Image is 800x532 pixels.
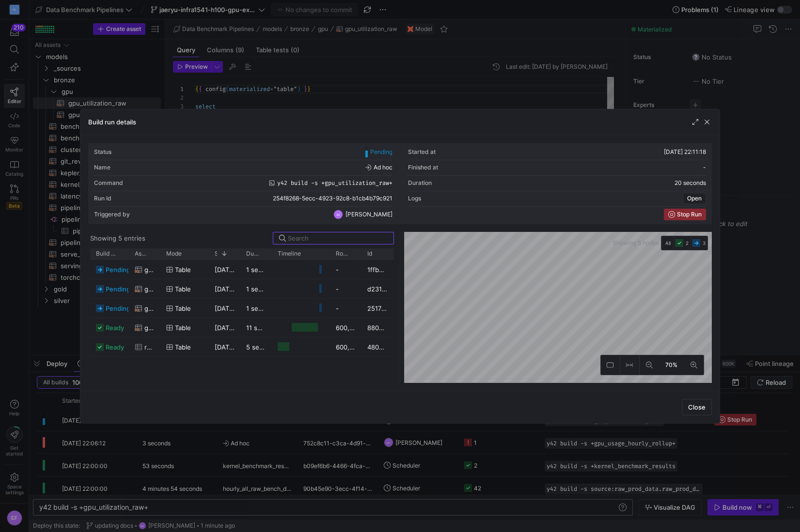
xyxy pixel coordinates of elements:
[677,211,702,218] span: Stop Run
[90,234,145,242] div: Showing 5 entries
[144,319,155,337] span: gpu_utilization_raw
[365,164,392,171] span: Ad hoc
[361,260,393,279] div: 1ffb661e-3cb7-4a91-9e40-b6b96949b4b6
[703,240,706,246] span: 3
[686,240,689,246] span: 2
[683,193,706,204] button: Open
[215,250,217,257] span: Started at
[663,360,679,370] span: 70%
[612,240,661,246] span: Showing 5 nodes
[106,319,124,337] span: ready
[215,324,263,332] span: [DATE] 22:11:24
[246,266,273,274] y42-duration: 1 second
[106,260,130,279] span: pending
[90,337,393,357] div: Press SPACE to select this row.
[94,164,110,171] div: Name
[330,337,361,356] div: 600,351
[288,234,388,242] input: Search
[665,239,671,247] span: All
[659,355,684,375] button: 70%
[370,149,392,155] span: Pending
[175,299,191,318] span: table
[345,211,392,218] span: [PERSON_NAME]
[96,250,116,257] span: Build status
[664,148,706,155] span: [DATE] 22:11:18
[90,260,393,279] div: Press SPACE to select this row.
[408,180,431,186] div: Duration
[215,266,262,274] span: [DATE] 22:11:37
[135,250,148,257] span: Asset
[408,195,421,202] div: Logs
[330,318,361,337] div: 600,032
[215,304,262,312] span: [DATE] 22:11:37
[144,299,155,318] span: gpu_utilization_by_day_agg
[361,299,393,318] div: 25172075-b64d-4ccb-a6ac-b6f947f5c01f
[330,260,361,279] div: -
[367,250,372,257] span: Id
[246,343,278,351] y42-duration: 5 seconds
[246,324,280,332] y42-duration: 11 seconds
[408,149,435,155] div: Started at
[144,280,155,299] span: gpu_capacity_by_time_by_gpu_agg
[175,260,191,279] span: table
[675,180,706,186] y42-duration: 20 seconds
[703,164,706,171] span: -
[361,279,393,298] div: d2310c40-c6db-4a5c-ba60-84134193aabe
[90,279,393,299] div: Press SPACE to select this row.
[144,338,155,357] span: raw_prod_data_kps_gpu_metrics
[278,250,301,257] span: Timeline
[175,319,191,337] span: table
[88,118,136,126] h3: Build run details
[94,149,111,155] div: Status
[682,399,712,415] button: Close
[330,279,361,298] div: -
[688,403,706,411] span: Close
[408,164,438,171] div: Finished at
[106,280,130,299] span: pending
[246,304,273,312] y42-duration: 1 second
[90,299,393,318] div: Press SPACE to select this row.
[94,180,123,186] div: Command
[272,195,392,202] span: 254f8268-5ecc-4923-92c8-b1cb4b79c921
[166,250,182,257] span: Mode
[90,318,393,337] div: Press SPACE to select this row.
[246,250,259,257] span: Duration
[106,299,130,318] span: pending
[361,337,393,356] div: 480a30fd-81fc-4a1f-96c3-4948a406658e
[175,338,191,357] span: Table
[277,180,392,186] span: y42 build -s +gpu_utilization_raw+
[361,318,393,337] div: 880665b4-bebb-45f7-9388-0998237ece07
[333,210,343,219] div: EF
[336,250,349,257] span: Rows
[144,260,155,279] span: gpu_allocated_by_time_by_namespace_agg
[94,195,111,202] div: Run Id
[687,195,702,202] span: Open
[106,338,124,357] span: ready
[94,211,130,218] div: Triggered by
[664,209,706,220] button: Stop Run
[215,343,262,351] span: [DATE] 22:11:18
[215,285,262,293] span: [DATE] 22:11:37
[175,280,191,299] span: table
[330,299,361,318] div: -
[246,285,273,293] y42-duration: 1 second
